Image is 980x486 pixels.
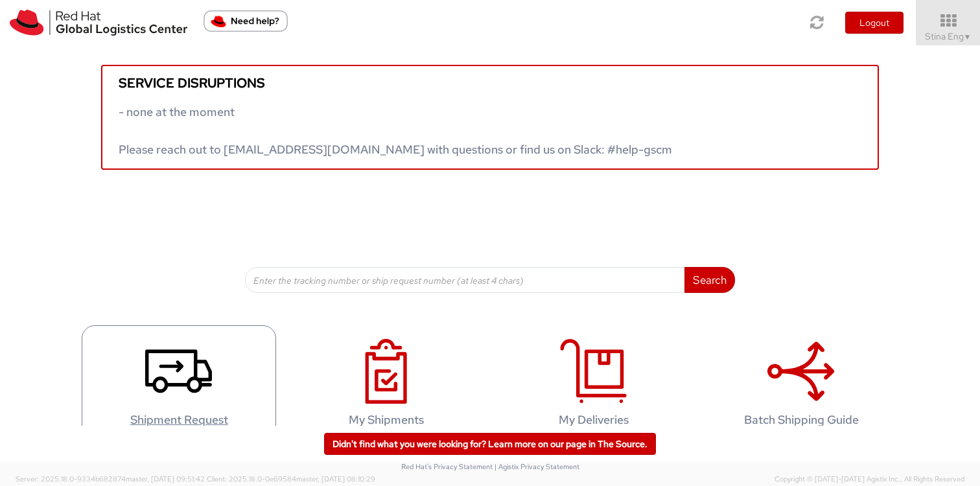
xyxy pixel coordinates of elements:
[16,474,205,483] span: Server: 2025.18.0-9334b682874
[303,413,470,426] h4: My Shipments
[245,267,685,293] input: Enter the tracking number or ship request number (at least 4 chars)
[82,325,276,446] a: Shipment Request
[10,10,187,36] img: rh-logistics-00dfa346123c4ec078e1.svg
[95,413,262,426] h4: Shipment Request
[126,474,205,483] span: master, [DATE] 09:51:42
[401,462,493,471] a: Red Hat's Privacy Statement
[845,12,904,34] button: Logout
[717,413,885,426] h4: Batch Shipping Guide
[207,474,375,483] span: Client: 2025.18.0-0e69584
[101,65,879,170] a: Service disruptions - none at the moment Please reach out to [EMAIL_ADDRESS][DOMAIN_NAME] with qu...
[510,413,677,426] h4: My Deliveries
[289,325,484,446] a: My Shipments
[775,474,964,485] span: Copyright © [DATE]-[DATE] Agistix Inc., All Rights Reserved
[119,76,861,90] h5: Service disruptions
[704,325,898,446] a: Batch Shipping Guide
[925,30,972,42] span: Stina Eng
[204,10,288,32] button: Need help?
[296,474,375,483] span: master, [DATE] 08:10:29
[964,32,972,42] span: ▼
[119,104,672,157] span: - none at the moment Please reach out to [EMAIL_ADDRESS][DOMAIN_NAME] with questions or find us o...
[684,267,735,293] button: Search
[496,325,691,446] a: My Deliveries
[495,462,579,471] a: | Agistix Privacy Statement
[324,433,656,455] a: Didn't find what you were looking for? Learn more on our page in The Source.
